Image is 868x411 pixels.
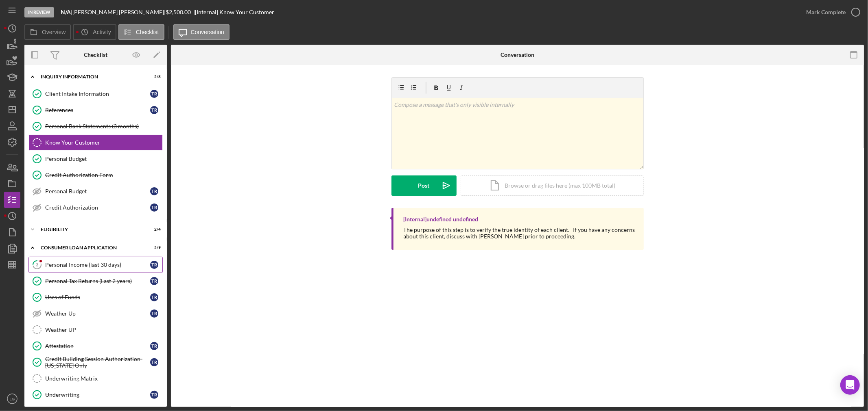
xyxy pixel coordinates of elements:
[28,102,163,118] a: Referencestr
[42,29,66,35] label: Overview
[28,257,163,273] a: 3Personal Income (last 30 days)tr
[418,175,430,196] div: Post
[45,172,162,178] div: Credit Authorization Form
[28,273,163,289] a: Personal Tax Returns (Last 2 years)tr
[41,227,140,232] div: Eligibility
[28,151,163,167] a: Personal Budget
[150,293,158,301] div: t r
[150,391,158,399] div: t r
[136,29,159,35] label: Checklist
[45,107,150,113] div: References
[840,375,860,395] div: Open Intercom Messenger
[146,227,161,232] div: 2 / 4
[41,245,140,250] div: Consumer Loan Application
[28,199,163,216] a: Credit Authorizationtr
[84,52,107,58] div: Checklist
[45,375,162,382] div: Underwriting Matrix
[150,358,158,366] div: t r
[72,9,166,15] div: [PERSON_NAME] [PERSON_NAME] |
[28,289,163,305] a: Uses of Fundstr
[150,90,158,98] div: t r
[28,183,163,199] a: Personal Budgettr
[24,7,54,17] div: In Review
[28,167,163,183] a: Credit Authorization Form
[45,204,150,211] div: Credit Authorization
[93,29,111,35] label: Activity
[150,261,158,269] div: t r
[45,327,162,333] div: Weather UP
[150,203,158,212] div: t r
[45,356,150,369] div: Credit Building Session Authorization- [US_STATE] Only
[10,397,15,401] text: LG
[806,4,846,20] div: Mark Complete
[45,262,150,268] div: Personal Income (last 30 days)
[173,24,230,40] button: Conversation
[28,118,163,134] a: Personal Bank Statements (3 months)
[61,9,72,15] div: |
[73,24,116,40] button: Activity
[28,370,163,387] a: Underwriting Matrix
[191,29,225,35] label: Conversation
[28,338,163,354] a: Attestationtr
[41,74,140,79] div: Inquiry Information
[45,310,150,317] div: Weather Up
[45,156,162,162] div: Personal Budget
[28,387,163,403] a: Underwritingtr
[36,262,38,267] tspan: 3
[45,392,150,398] div: Underwriting
[798,4,864,20] button: Mark Complete
[150,106,158,114] div: t r
[391,175,457,196] button: Post
[28,134,163,151] a: Know Your Customer
[45,91,150,97] div: Client Intake Information
[501,52,534,58] div: Conversation
[45,343,150,349] div: Attestation
[61,9,71,15] b: N/A
[28,86,163,102] a: Client Intake Informationtr
[166,9,193,15] div: $2,500.00
[146,245,161,250] div: 5 / 9
[146,74,161,79] div: 5 / 8
[150,277,158,285] div: t r
[150,187,158,195] div: t r
[150,342,158,350] div: t r
[45,123,162,130] div: Personal Bank Statements (3 months)
[45,139,162,146] div: Know Your Customer
[24,24,71,40] button: Overview
[404,227,636,240] div: The purpose of this step is to verify the true identity of each client. If you have any concerns ...
[118,24,164,40] button: Checklist
[193,9,274,15] div: | [Internal] Know Your Customer
[28,354,163,370] a: Credit Building Session Authorization- [US_STATE] Onlytr
[150,309,158,318] div: t r
[28,305,163,322] a: Weather Uptr
[45,188,150,195] div: Personal Budget
[4,391,20,407] button: LG
[28,322,163,338] a: Weather UP
[45,294,150,301] div: Uses of Funds
[404,216,479,223] div: [Internal] undefined undefined
[45,278,150,284] div: Personal Tax Returns (Last 2 years)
